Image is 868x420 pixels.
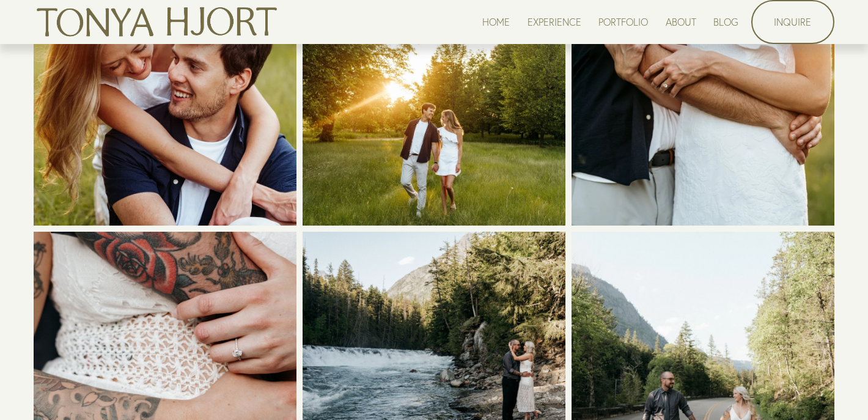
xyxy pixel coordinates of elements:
a: ABOUT [666,13,696,30]
a: PORTFOLIO [598,13,648,30]
a: BLOG [713,13,738,30]
a: EXPERIENCE [528,13,581,30]
img: Tonya Hjort [34,2,279,42]
a: HOME [482,13,510,30]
